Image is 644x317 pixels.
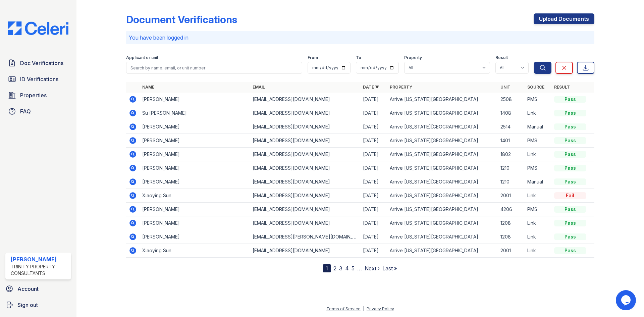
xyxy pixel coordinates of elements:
[140,106,250,120] td: Su [PERSON_NAME]
[357,264,362,272] span: …
[554,137,586,144] div: Pass
[554,165,586,171] div: Pass
[498,106,525,120] td: 1408
[308,55,318,60] label: From
[250,216,360,230] td: [EMAIL_ADDRESS][DOMAIN_NAME]
[250,161,360,175] td: [EMAIL_ADDRESS][DOMAIN_NAME]
[525,175,551,189] td: Manual
[498,230,525,244] td: 1208
[554,220,586,226] div: Pass
[360,120,387,134] td: [DATE]
[498,148,525,161] td: 1802
[525,216,551,230] td: Link
[525,120,551,134] td: Manual
[140,134,250,148] td: [PERSON_NAME]
[527,85,544,90] a: Source
[554,85,570,90] a: Result
[345,265,349,272] a: 4
[554,123,586,130] div: Pass
[326,306,361,311] a: Terms of Service
[360,189,387,203] td: [DATE]
[250,230,360,244] td: [EMAIL_ADDRESS][PERSON_NAME][DOMAIN_NAME]
[356,55,361,60] label: To
[250,244,360,258] td: [EMAIL_ADDRESS][DOMAIN_NAME]
[387,148,497,161] td: Arrive [US_STATE][GEOGRAPHIC_DATA]
[554,206,586,213] div: Pass
[360,106,387,120] td: [DATE]
[554,151,586,158] div: Pass
[126,13,237,25] div: Document Verifications
[387,161,497,175] td: Arrive [US_STATE][GEOGRAPHIC_DATA]
[525,148,551,161] td: Link
[525,203,551,216] td: PMS
[20,107,31,115] span: FAQ
[360,148,387,161] td: [DATE]
[525,93,551,106] td: PMS
[250,148,360,161] td: [EMAIL_ADDRESS][DOMAIN_NAME]
[17,285,39,293] span: Account
[250,93,360,106] td: [EMAIL_ADDRESS][DOMAIN_NAME]
[250,134,360,148] td: [EMAIL_ADDRESS][DOMAIN_NAME]
[387,93,497,106] td: Arrive [US_STATE][GEOGRAPHIC_DATA]
[525,244,551,258] td: Link
[3,298,74,312] a: Sign out
[5,56,71,70] a: Doc Verifications
[554,247,586,254] div: Pass
[387,106,497,120] td: Arrive [US_STATE][GEOGRAPHIC_DATA]
[339,265,342,272] a: 3
[140,148,250,161] td: [PERSON_NAME]
[498,120,525,134] td: 2514
[387,203,497,216] td: Arrive [US_STATE][GEOGRAPHIC_DATA]
[20,75,58,83] span: ID Verifications
[404,55,422,60] label: Property
[363,306,364,311] div: |
[387,189,497,203] td: Arrive [US_STATE][GEOGRAPHIC_DATA]
[525,161,551,175] td: PMS
[360,93,387,106] td: [DATE]
[250,189,360,203] td: [EMAIL_ADDRESS][DOMAIN_NAME]
[140,93,250,106] td: [PERSON_NAME]
[352,265,355,272] a: 5
[140,120,250,134] td: [PERSON_NAME]
[616,290,637,310] iframe: chat widget
[129,34,592,42] p: You have been logged in
[250,203,360,216] td: [EMAIL_ADDRESS][DOMAIN_NAME]
[387,120,497,134] td: Arrive [US_STATE][GEOGRAPHIC_DATA]
[554,178,586,185] div: Pass
[126,62,302,74] input: Search by name, email, or unit number
[140,161,250,175] td: [PERSON_NAME]
[365,265,380,272] a: Next ›
[495,55,508,60] label: Result
[140,189,250,203] td: Xiaoying Sun
[140,175,250,189] td: [PERSON_NAME]
[142,85,154,90] a: Name
[5,89,71,102] a: Properties
[498,216,525,230] td: 1208
[360,230,387,244] td: [DATE]
[382,265,397,272] a: Last »
[500,85,511,90] a: Unit
[390,85,412,90] a: Property
[554,192,586,199] div: Fail
[360,203,387,216] td: [DATE]
[498,189,525,203] td: 2001
[525,134,551,148] td: PMS
[387,244,497,258] td: Arrive [US_STATE][GEOGRAPHIC_DATA]
[360,161,387,175] td: [DATE]
[360,134,387,148] td: [DATE]
[498,175,525,189] td: 1210
[253,85,265,90] a: Email
[20,59,63,67] span: Doc Verifications
[5,72,71,86] a: ID Verifications
[11,255,68,263] div: [PERSON_NAME]
[140,230,250,244] td: [PERSON_NAME]
[387,175,497,189] td: Arrive [US_STATE][GEOGRAPHIC_DATA]
[525,189,551,203] td: Link
[11,263,68,277] div: Trinity Property Consultants
[387,134,497,148] td: Arrive [US_STATE][GEOGRAPHIC_DATA]
[534,13,594,24] a: Upload Documents
[140,203,250,216] td: [PERSON_NAME]
[5,105,71,118] a: FAQ
[360,175,387,189] td: [DATE]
